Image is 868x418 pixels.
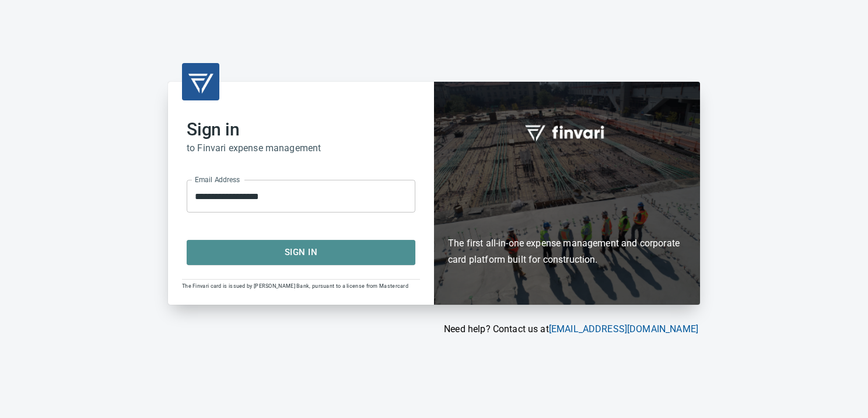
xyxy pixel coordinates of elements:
span: Sign In [199,245,402,260]
button: Sign In [187,240,415,264]
h2: Sign in [187,119,415,140]
div: Finvari [434,82,700,304]
p: Need help? Contact us at [168,322,698,336]
span: The Finvari card is issued by [PERSON_NAME] Bank, pursuant to a license from Mastercard [182,283,408,289]
img: fullword_logo_white.png [523,119,611,145]
a: [EMAIL_ADDRESS][DOMAIN_NAME] [549,323,698,335]
h6: to Finvari expense management [187,140,415,156]
img: transparent_logo.png [187,68,215,96]
h6: The first all-in-one expense management and corporate card platform built for construction. [448,168,686,268]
